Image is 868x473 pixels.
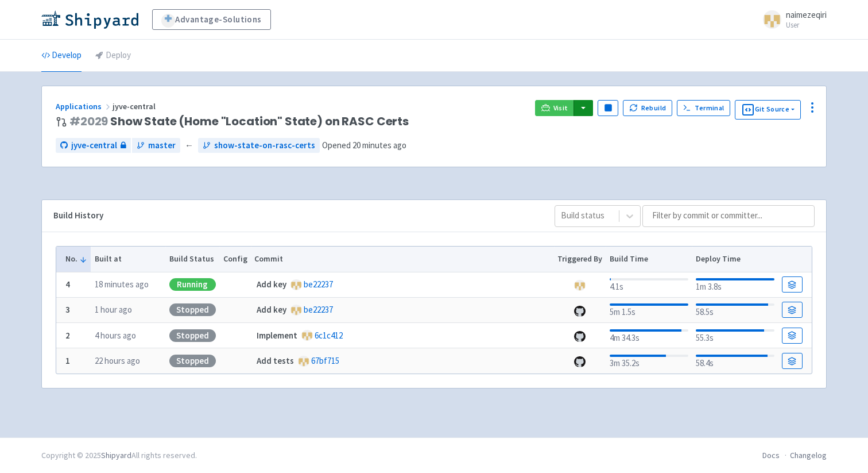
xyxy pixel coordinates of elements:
div: 58.5s [696,301,774,319]
th: Built at [91,247,165,272]
a: Develop [41,40,82,72]
a: Build Details [782,302,803,318]
a: 6c1c412 [315,330,343,341]
th: Build Status [165,247,219,272]
b: 1 [65,355,70,366]
a: Shipyard [101,450,131,460]
small: User [786,21,827,29]
a: Docs [762,450,780,460]
a: Visit [535,100,574,116]
time: 22 hours ago [95,355,140,366]
b: 3 [65,304,70,315]
div: Stopped [169,329,216,342]
strong: Add key [257,304,286,315]
th: Build Time [606,247,692,272]
div: Stopped [169,355,216,367]
a: Build Details [782,353,803,369]
a: naimezeqiri User [756,10,827,29]
th: Commit [251,247,554,272]
a: Build Details [782,328,803,344]
a: Deploy [95,40,131,72]
a: Terminal [677,100,730,116]
a: master [132,138,180,153]
div: 4m 34.3s [610,327,688,345]
time: 20 minutes ago [352,140,406,151]
a: show-state-on-rasc-certs [198,138,320,153]
div: Running [169,278,216,291]
div: 58.4s [696,352,774,370]
strong: Implement [257,330,297,341]
strong: Add key [257,279,286,290]
button: No. [65,253,87,265]
span: jyve-central [113,101,157,111]
div: Copyright © 2025 All rights reserved. [41,449,197,462]
span: master [148,139,176,152]
a: Build Details [782,276,803,293]
a: 67bf715 [311,355,339,366]
span: naimezeqiri [786,9,827,20]
div: 5m 1.5s [610,301,688,319]
a: Applications [56,101,113,111]
a: Changelog [790,450,827,460]
input: Filter by commit or committer... [642,205,815,227]
button: Git Source [735,100,801,120]
img: Shipyard logo [41,10,138,29]
a: #2029 [69,113,108,129]
span: Visit [553,103,568,113]
a: be22237 [304,279,333,290]
button: Rebuild [623,100,672,116]
div: 1m 3.8s [696,276,774,294]
span: jyve-central [71,139,117,152]
div: Build History [53,209,536,222]
time: 1 hour ago [95,304,132,315]
span: Show State (Home "Location" State) on RASC Certs [69,115,409,128]
div: Stopped [169,303,216,316]
b: 4 [65,279,70,290]
strong: Add tests [257,355,294,366]
span: show-state-on-rasc-certs [214,139,315,152]
button: Pause [598,100,618,116]
div: 55.3s [696,327,774,345]
th: Deploy Time [692,247,778,272]
th: Triggered By [554,247,606,272]
a: Advantage-Solutions [152,9,271,30]
span: Opened [322,140,406,151]
div: 3m 35.2s [610,352,688,370]
a: jyve-central [56,138,131,153]
b: 2 [65,330,70,341]
time: 4 hours ago [95,330,136,341]
time: 18 minutes ago [95,279,149,290]
a: be22237 [304,304,333,315]
th: Config [219,247,251,272]
div: 4.1s [610,276,688,294]
span: ← [185,139,193,152]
